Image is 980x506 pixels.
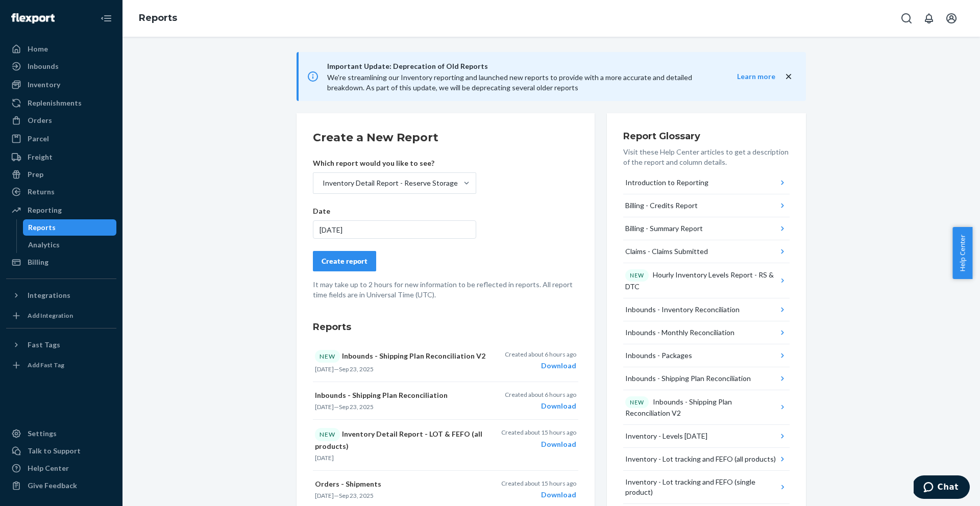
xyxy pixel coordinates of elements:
[625,269,778,292] div: Hourly Inventory Levels Report - RS & DTC
[6,254,116,270] a: Billing
[625,373,751,384] div: Inbounds - Shipping Plan Reconciliation
[6,337,116,353] button: Fast Tags
[23,237,117,253] a: Analytics
[505,390,576,399] p: Created about 6 hours ago
[315,365,334,373] time: [DATE]
[28,44,48,54] div: Home
[623,171,790,194] button: Introduction to Reporting
[6,184,116,200] a: Returns
[914,475,970,501] iframe: Opens a widget where you can chat to one of our agents
[505,350,576,359] p: Created about 6 hours ago
[28,257,48,267] div: Billing
[6,58,116,74] a: Inbounds
[28,61,59,71] div: Inbounds
[28,446,81,456] div: Talk to Support
[941,8,962,29] button: Open account menu
[623,321,790,344] button: Inbounds - Monthly Reconciliation
[6,149,116,165] a: Freight
[6,287,116,303] button: Integrations
[28,134,49,144] div: Parcel
[623,471,790,504] button: Inventory - Lot tracking and FEFO (single product)
[28,428,57,439] div: Settings
[11,13,55,23] img: Flexport logo
[315,454,334,462] time: [DATE]
[625,431,707,441] div: Inventory - Levels [DATE]
[630,271,644,280] p: NEW
[623,390,790,425] button: NEWInbounds - Shipping Plan Reconciliation V2
[501,479,576,488] p: Created about 15 hours ago
[28,80,60,90] div: Inventory
[327,60,717,72] span: Important Update: Deprecation of Old Reports
[623,194,790,217] button: Billing - Credits Report
[6,95,116,111] a: Replenishments
[313,251,376,271] button: Create report
[6,166,116,183] a: Prep
[623,425,790,448] button: Inventory - Levels [DATE]
[623,240,790,263] button: Claims - Claims Submitted
[315,428,340,441] div: NEW
[623,263,790,298] button: NEWHourly Inventory Levels Report - RS & DTC
[28,222,56,233] div: Reports
[28,187,55,197] div: Returns
[315,491,487,500] p: —
[315,428,487,451] p: Inventory Detail Report - LOT & FEFO (all products)
[28,169,43,180] div: Prep
[6,202,116,218] a: Reporting
[623,130,790,143] h3: Report Glossary
[327,73,692,92] span: We're streamlining our Inventory reporting and launched new reports to provide with a more accura...
[131,4,185,33] ol: breadcrumbs
[6,41,116,57] a: Home
[6,77,116,93] a: Inventory
[313,206,476,216] p: Date
[6,112,116,129] a: Orders
[313,130,578,146] h2: Create a New Report
[339,403,374,411] time: Sep 23, 2025
[623,217,790,240] button: Billing - Summary Report
[501,490,576,500] div: Download
[501,428,576,437] p: Created about 15 hours ago
[28,311,73,320] div: Add Integration
[625,477,777,497] div: Inventory - Lot tracking and FEFO (single product)
[339,365,374,373] time: Sep 23, 2025
[501,439,576,449] div: Download
[315,365,487,373] p: —
[315,350,487,363] p: Inbounds - Shipping Plan Reconciliation V2
[505,361,576,371] div: Download
[313,342,578,382] button: NEWInbounds - Shipping Plan Reconciliation V2[DATE]—Sep 23, 2025Created about 6 hours agoDownload
[505,401,576,411] div: Download
[23,219,117,236] a: Reports
[28,340,60,350] div: Fast Tags
[896,8,917,29] button: Open Search Box
[313,420,578,470] button: NEWInventory Detail Report - LOT & FEFO (all products)[DATE]Created about 15 hours agoDownload
[313,280,578,300] p: It may take up to 2 hours for new information to be reflected in reports. All report time fields ...
[952,227,972,279] button: Help Center
[315,402,487,411] p: —
[139,12,177,23] a: Reports
[623,448,790,471] button: Inventory - Lot tracking and FEFO (all products)
[625,178,708,188] div: Introduction to Reporting
[717,71,775,82] button: Learn more
[28,290,70,300] div: Integrations
[313,158,476,168] p: Which report would you like to see?
[625,305,740,315] div: Inbounds - Inventory Reconciliation
[28,240,60,250] div: Analytics
[28,98,82,108] div: Replenishments
[625,223,703,234] div: Billing - Summary Report
[28,205,62,215] div: Reporting
[625,454,776,464] div: Inventory - Lot tracking and FEFO (all products)
[623,344,790,367] button: Inbounds - Packages
[623,147,790,167] p: Visit these Help Center articles to get a description of the report and column details.
[323,178,458,188] div: Inventory Detail Report - Reserve Storage
[28,480,77,491] div: Give Feedback
[313,320,578,334] h3: Reports
[315,492,334,499] time: [DATE]
[315,350,340,363] div: NEW
[28,152,53,162] div: Freight
[6,357,116,373] a: Add Fast Tag
[919,8,939,29] button: Open notifications
[96,8,116,29] button: Close Navigation
[6,131,116,147] a: Parcel
[630,398,644,407] p: NEW
[322,256,367,266] div: Create report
